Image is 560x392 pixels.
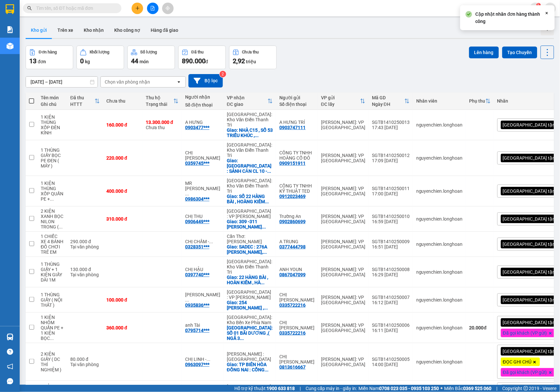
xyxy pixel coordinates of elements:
span: ... [262,224,266,229]
span: Hỗ trợ kỹ thuật: [234,385,295,392]
span: message [7,378,13,384]
div: CHỊ NIN [279,292,314,303]
div: [GEOGRAPHIC_DATA] : VP [PERSON_NAME] [227,208,273,219]
span: copyright [524,386,528,391]
div: [GEOGRAPHIC_DATA]: Kho Văn Điển Thanh Trì [227,178,273,194]
span: ... [267,168,271,174]
span: ... [59,224,63,229]
div: [PERSON_NAME]: VP [GEOGRAPHIC_DATA] [321,357,365,367]
strong: 0369 525 060 [463,386,492,391]
div: Đơn hàng [39,50,57,54]
div: anh Tài [185,323,220,328]
strong: CSKH: [18,22,35,28]
span: 1 [537,3,540,8]
span: Miền Nam [358,385,439,392]
div: 400.000 đ [106,188,139,194]
div: 1 CHIẾC XE 4 BÁNH ĐỒ CHƠI TRẺ EM [41,234,64,255]
div: CÔNG TY TNHH KỸ THUẬT TED [279,183,314,194]
div: Giao: SỐ 01 BÃI DƯƠNG ,( NGÃ 3 ĐẶNG TẤT - BÃI DƯƠNG ) VĨNH HẢI , NHA TRANG , KHÁNH HÒA [227,325,273,341]
div: nguyenchien.longhoan [416,242,463,247]
div: 0909151911 [279,161,306,166]
span: kg [85,59,90,64]
div: Số điện thoại [185,102,220,108]
div: 290.000 đ [70,239,100,244]
div: VP nhận [227,95,268,100]
span: aim [165,6,170,10]
div: 160.000 đ [106,122,139,127]
button: aim [162,3,174,14]
span: ... [206,357,210,362]
th: Toggle SortBy [142,92,182,110]
div: nguyenchien.longhoan [416,155,463,161]
div: CÔNG TY TNHH HOÀNG CỐ ĐÔ [279,150,314,161]
img: warehouse-icon [7,43,13,49]
div: Ghi chú [41,102,64,107]
button: Kho gửi [26,22,52,38]
input: Select a date range. [26,77,97,87]
span: ... [50,336,54,341]
span: search [27,6,32,10]
div: Ngày ĐH [372,102,404,107]
div: [PERSON_NAME] : [GEOGRAPHIC_DATA] [227,351,273,362]
span: đơn [38,59,46,64]
div: 16:11 [DATE] [372,328,410,333]
div: Thu hộ [146,95,173,100]
div: CHỊ CHÂM - 0377444798 [185,239,220,244]
div: Đã thu [191,50,204,54]
div: 1 THÙNG GIẤY BỌC PE ĐEN ( MÁY ) [41,147,64,168]
div: Tại văn phòng [70,362,100,367]
div: nguyenchien.longhoan [416,188,463,194]
div: [PERSON_NAME]: VP [GEOGRAPHIC_DATA] [321,214,365,224]
span: ... [209,239,213,244]
div: [GEOGRAPHIC_DATA]: Kho Văn Điển Thanh Trì [227,112,273,127]
div: nguyenchien.longhoan [416,269,463,275]
div: Tại văn phòng [70,272,100,277]
div: 14:00 [DATE] [372,362,410,367]
span: đ [205,59,208,64]
span: món [140,59,149,64]
div: 0902860699 [279,219,306,224]
div: [PERSON_NAME]: VP [GEOGRAPHIC_DATA] [321,153,365,163]
div: 80.000 đ [70,357,100,362]
div: Mã GD [372,95,404,100]
div: Chưa thu [146,120,179,130]
div: [PERSON_NAME]: VP [GEOGRAPHIC_DATA] [321,295,365,305]
div: 360.000 đ [106,325,139,330]
div: ĐC lấy [321,102,360,107]
span: [PHONE_NUMBER] [3,22,50,34]
button: Kho nhận [78,22,109,38]
img: warehouse-icon [7,334,13,341]
span: ... [261,280,265,285]
button: Lên hàng [469,47,499,58]
div: Chọn văn phòng nhận [105,79,150,85]
div: Tên món [41,95,64,100]
div: [PERSON_NAME]: VP [GEOGRAPHIC_DATA] [321,267,365,277]
sup: 1 [536,3,541,8]
span: 0 [80,57,84,65]
div: Giao: TP BIÊN HÒA ĐỒNG NAI : CỔNG CÔNG TY FULL IN VN , LÔ 402/2 , ĐƯỜNG SỐ 13 , KCN AMATA , LONG ... [227,362,273,372]
span: triệu [246,59,256,64]
input: Tìm tên, số ĐT hoặc mã đơn [36,5,114,12]
div: 17:00 [DATE] [372,191,410,196]
div: 1 KIỆN THÙNG XỐP QUẤN PE + 1 THÙNG GIẤY QUẤN PE [41,181,64,202]
div: 16:29 [DATE] [372,272,410,277]
div: nguyenchien.longhoan [416,216,463,222]
th: Toggle SortBy [67,92,103,110]
div: nguyenchien.longhoan [416,297,463,303]
span: ... [50,196,54,202]
div: Khối lượng [90,50,110,54]
div: 1 THÙNG GIẤY + 1 KIỆN GIẤY DÀI 1M [41,262,64,283]
span: ... [255,133,259,138]
th: Toggle SortBy [318,92,369,110]
div: Giao: 22 HÀNG BÀI , HOÀN KIẾM , HÀ NỘI [227,275,273,285]
div: SGTB1410250005 [372,357,410,362]
button: file-add [147,3,159,14]
div: 1 KIỆN THÙNG XỐP ĐÈN KÍNH [41,114,64,135]
span: ... [265,199,269,204]
div: ANH HUỲNH CÔNG HỮU [185,292,220,303]
sup: 2 [220,71,226,77]
div: 16:51 [DATE] [372,244,410,249]
img: solution-icon [7,26,13,33]
svg: Close [544,10,549,16]
div: 220.000 đ [106,155,139,161]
